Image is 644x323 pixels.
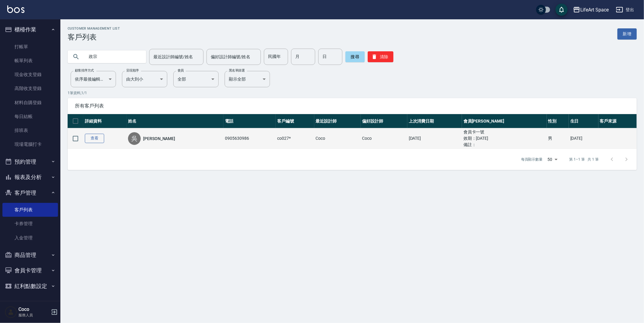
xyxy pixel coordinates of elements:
[229,68,245,73] label: 黑名單篩選
[2,96,58,110] a: 材料自購登錄
[314,128,361,149] td: Coco
[5,306,17,318] img: Person
[75,68,94,73] label: 顧客排序方式
[2,203,58,217] a: 客戶列表
[2,278,58,294] button: 紅利點數設定
[361,114,407,128] th: 偏好設計師
[407,128,462,149] td: [DATE]
[2,137,58,151] a: 現場電腦打卡
[556,4,568,16] button: save
[521,157,543,162] p: 每頁顯示數量
[547,114,569,128] th: 性別
[463,142,545,148] ul: 備註：
[68,33,120,41] h3: 客戶列表
[127,114,223,128] th: 姓名
[7,5,24,13] img: Logo
[580,6,609,14] div: LifeArt Space
[598,114,637,128] th: 客戶來源
[126,68,139,73] label: 呈現順序
[2,54,58,68] a: 帳單列表
[178,68,184,73] label: 會員
[2,22,58,37] button: 櫃檯作業
[463,129,545,135] ul: 會員卡一號
[368,51,393,62] button: 清除
[18,312,49,318] p: 服務人員
[2,154,58,170] button: 預約管理
[85,134,104,143] a: 查看
[2,40,58,54] a: 打帳單
[314,114,361,128] th: 最近設計師
[71,71,116,87] div: 依序最後編輯時間
[547,128,569,149] td: 男
[128,132,141,145] div: 吳
[122,71,167,87] div: 由大到小
[571,4,611,16] button: LifeArt Space
[462,114,547,128] th: 會員[PERSON_NAME]
[223,114,276,128] th: 電話
[345,51,365,62] button: 搜尋
[2,82,58,95] a: 高階收支登錄
[2,123,58,137] a: 排班表
[276,114,314,128] th: 客戶編號
[361,128,407,149] td: Coco
[68,27,120,30] h2: Customer Management List
[569,157,599,162] p: 第 1–1 筆 共 1 筆
[2,263,58,278] button: 會員卡管理
[18,306,49,312] h5: Coco
[2,217,58,231] a: 卡券管理
[83,114,127,128] th: 詳細資料
[2,68,58,82] a: 現金收支登錄
[2,169,58,185] button: 報表及分析
[143,136,175,142] a: [PERSON_NAME]
[2,231,58,245] a: 入金管理
[545,151,560,168] div: 50
[75,103,630,109] span: 所有客戶列表
[407,114,462,128] th: 上次消費日期
[2,247,58,263] button: 商品管理
[173,71,219,87] div: 全部
[569,114,598,128] th: 生日
[68,90,637,96] p: 1 筆資料, 1 / 1
[223,128,276,149] td: 0905630986
[617,28,637,40] a: 新增
[2,110,58,123] a: 每日結帳
[463,135,545,142] ul: 效期： [DATE]
[2,185,58,201] button: 客戶管理
[569,128,598,149] td: [DATE]
[614,4,637,15] button: 登出
[276,128,314,149] td: co027*
[225,71,270,87] div: 顯示全部
[85,49,141,65] input: 搜尋關鍵字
